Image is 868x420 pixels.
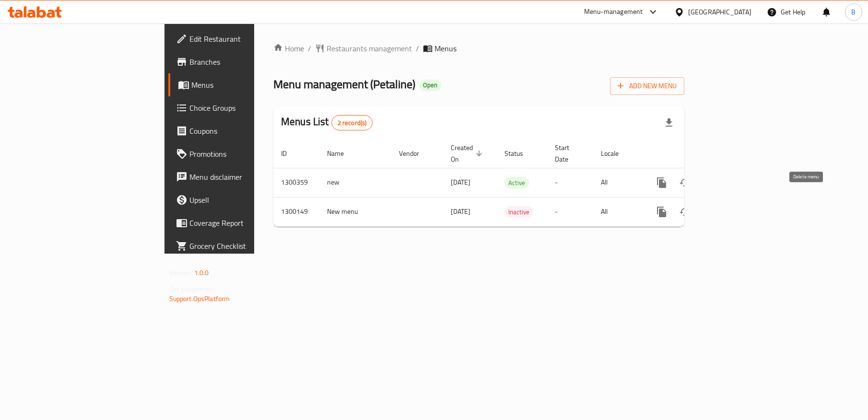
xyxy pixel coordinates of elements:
[332,118,373,128] span: 2 record(s)
[281,115,373,130] h2: Menus List
[168,50,309,73] a: Branches
[168,142,309,165] a: Promotions
[189,240,302,252] span: Grocery Checklist
[168,234,309,257] a: Grocery Checklist
[168,188,309,211] a: Upsell
[319,197,391,226] td: New menu
[327,43,412,54] span: Restaurants management
[610,77,684,95] button: Add New Menu
[189,148,302,160] span: Promotions
[168,96,309,119] a: Choice Groups
[189,102,302,114] span: Choice Groups
[657,111,680,134] div: Export file
[273,139,750,227] table: enhanced table
[504,148,536,159] span: Status
[308,43,311,54] li: /
[168,27,309,50] a: Edit Restaurant
[584,6,643,18] div: Menu-management
[194,267,209,279] span: 1.0.0
[331,115,373,130] div: Total records count
[504,207,533,218] span: Inactive
[168,73,309,96] a: Menus
[451,142,485,165] span: Created On
[319,168,391,197] td: new
[168,119,309,142] a: Coupons
[504,177,529,188] span: Active
[419,80,441,91] div: Open
[281,148,299,159] span: ID
[555,142,582,165] span: Start Date
[189,33,302,45] span: Edit Restaurant
[191,79,302,91] span: Menus
[189,194,302,206] span: Upsell
[643,139,750,168] th: Actions
[189,56,302,68] span: Branches
[434,43,457,54] span: Menus
[650,171,673,194] button: more
[169,283,213,295] span: Get support on:
[189,217,302,229] span: Coverage Report
[650,200,673,223] button: more
[168,211,309,234] a: Coverage Report
[189,171,302,183] span: Menu disclaimer
[399,148,432,159] span: Vendor
[315,43,412,54] a: Restaurants management
[451,176,470,188] span: [DATE]
[168,165,309,188] a: Menu disclaimer
[504,206,533,218] div: Inactive
[169,292,230,305] a: Support.OpsPlatform
[169,267,193,279] span: Version:
[327,148,356,159] span: Name
[547,168,593,197] td: -
[593,197,643,226] td: All
[547,197,593,226] td: -
[273,73,415,95] span: Menu management ( Petaline )
[688,7,751,17] div: [GEOGRAPHIC_DATA]
[419,81,441,89] span: Open
[673,171,696,194] button: Change Status
[273,43,684,54] nav: breadcrumb
[618,80,677,92] span: Add New Menu
[593,168,643,197] td: All
[451,205,470,218] span: [DATE]
[601,148,631,159] span: Locale
[189,125,302,137] span: Coupons
[416,43,419,54] li: /
[851,7,856,17] span: B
